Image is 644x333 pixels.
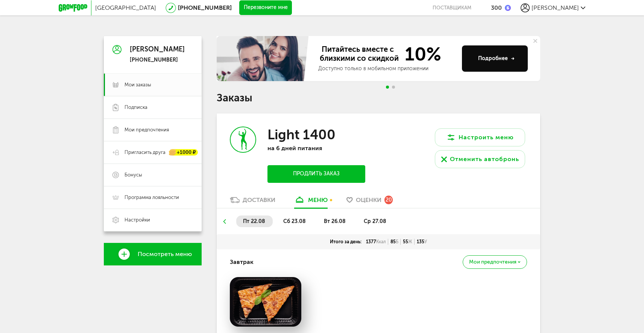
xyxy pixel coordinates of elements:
a: Подписка [104,96,202,119]
span: Мои предпочтения [125,127,169,133]
div: +1000 ₽ [169,149,198,156]
span: Настройки [125,217,150,223]
span: Мои заказы [125,81,151,88]
span: Ж [408,239,412,244]
img: bonus_b.cdccf46.png [505,5,511,11]
span: Go to slide 1 [386,86,389,89]
div: 85 [388,239,401,245]
div: 55 [401,239,415,245]
div: 20 [384,196,393,204]
button: Подробнее [462,45,528,72]
a: меню [290,196,331,208]
span: Go to slide 2 [392,86,395,89]
span: [PERSON_NAME] [532,4,579,11]
span: сб 23.08 [283,218,306,225]
div: 135 [415,239,429,245]
div: [PERSON_NAME] [130,46,185,53]
span: Оценки [356,196,381,203]
a: Бонусы [104,164,202,186]
span: Бонусы [125,172,142,178]
span: Б [396,239,398,244]
a: Оценки 20 [343,196,396,208]
a: Посмотреть меню [104,243,202,265]
div: 300 [491,4,502,11]
button: Перезвоните мне [239,0,292,15]
div: Отменить автобронь [450,155,519,164]
a: Мои предпочтения [104,119,202,141]
span: [GEOGRAPHIC_DATA] [95,4,156,11]
button: Отменить автобронь [435,150,525,168]
a: Программа лояльности [104,186,202,209]
span: У [424,239,427,244]
button: Настроить меню [435,128,525,146]
h1: Заказы [217,93,540,103]
img: big_mPDajhulWsqtV8Bj.png [230,277,301,327]
p: на 6 дней питания [267,145,365,152]
div: меню [308,196,328,203]
div: Итого за день: [328,239,364,245]
a: Мои заказы [104,74,202,96]
div: [PHONE_NUMBER] [130,57,185,63]
span: Питайтесь вместе с близкими со скидкой [318,45,400,63]
div: Подробнее [478,55,515,62]
span: Посмотреть меню [138,251,192,258]
span: Подписка [125,104,147,111]
h4: Завтрак [230,255,254,269]
span: 10% [400,45,441,63]
a: Пригласить друга +1000 ₽ [104,141,202,164]
div: Доступно только в мобильном приложении [318,65,456,72]
button: Продлить заказ [267,165,365,183]
span: Программа лояльности [125,194,179,201]
span: Ккал [376,239,386,244]
span: пт 22.08 [243,218,265,225]
a: Настройки [104,209,202,231]
span: Мои предпочтения [469,259,516,265]
a: Доставки [226,196,279,208]
div: Доставки [243,196,275,203]
h3: Light 1400 [267,127,336,143]
span: вт 26.08 [324,218,346,225]
span: ср 27.08 [364,218,386,225]
span: Пригласить друга [125,149,166,156]
img: family-banner.579af9d.jpg [217,36,311,81]
a: [PHONE_NUMBER] [178,4,232,11]
div: 1377 [364,239,388,245]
